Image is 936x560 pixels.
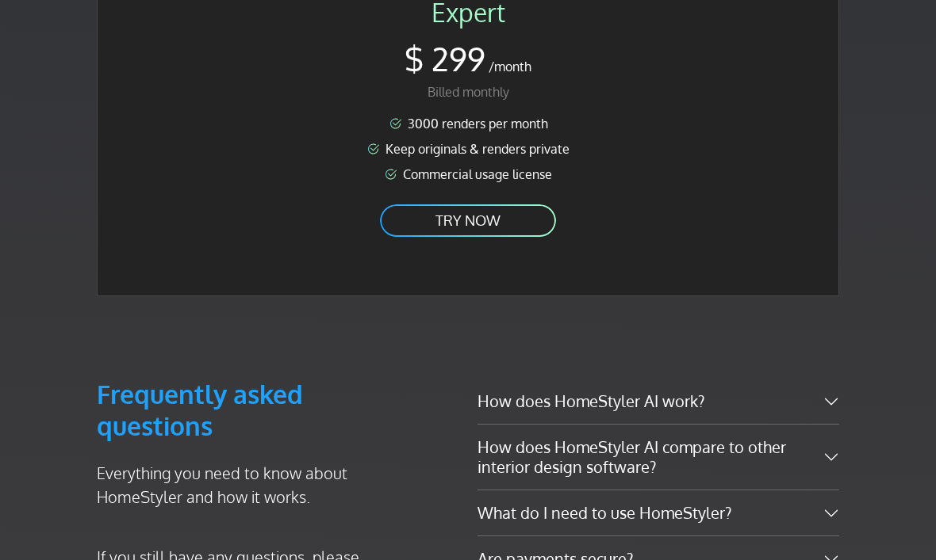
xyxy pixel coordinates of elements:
button: How does HomeStyler AI work? [478,379,839,424]
span: Billed monthly [428,84,509,100]
h3: Frequently asked questions [97,379,395,442]
li: 3000 renders per month [136,114,800,133]
li: Commercial usage license [136,165,800,184]
button: How does HomeStyler AI compare to other interior design software? [478,425,839,490]
button: What do I need to use HomeStyler? [478,490,839,535]
p: Everything you need to know about HomeStyler and how it works. [97,461,395,509]
span: $ 299 [405,39,485,78]
a: TRY NOW [378,203,558,238]
li: Keep originals & renders private [136,139,800,158]
span: /month [489,59,531,74]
